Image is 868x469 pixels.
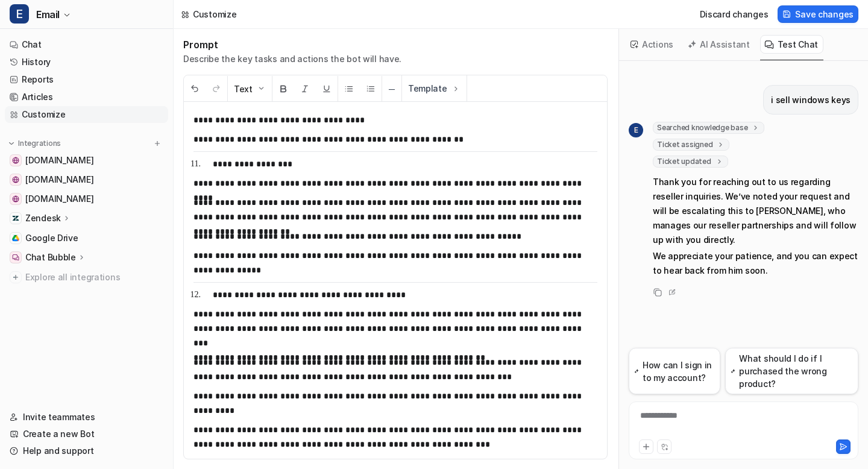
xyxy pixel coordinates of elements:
button: Text [228,76,272,102]
span: Google Drive [25,232,78,244]
img: expand menu [7,139,16,148]
p: Zendesk [25,212,61,224]
span: Explore all integrations [25,268,163,287]
img: Google Drive [12,234,19,242]
a: History [5,54,168,71]
button: Undo [184,76,206,102]
a: Help and support [5,442,168,459]
p: Integrations [18,139,61,148]
img: Ordered List [366,84,376,93]
span: [DOMAIN_NAME] [25,193,93,205]
button: ─ [382,76,401,102]
p: Thank you for reaching out to us regarding reseller inquiries. We’ve noted your request and will ... [653,175,858,247]
button: Discard changes [695,5,773,23]
img: brytesoft.com [12,176,19,183]
a: brytesoft.com[DOMAIN_NAME] [5,171,168,188]
button: AI Assistant [684,35,755,54]
a: Google DriveGoogle Drive [5,230,168,247]
button: What should I do if I purchased the wrong product? [725,348,858,394]
button: How can I sign in to my account? [629,348,720,394]
img: Template [451,84,461,93]
button: Underline [316,76,338,102]
button: Redo [206,76,227,102]
a: Chat [5,36,168,53]
img: techcommunity.microsoft.com [12,157,19,164]
button: Actions [626,35,679,54]
img: Bold [278,84,288,93]
img: Dropdown Down Arrow [256,84,266,93]
a: Create a new Bot [5,426,168,442]
img: Undo [190,84,200,93]
a: techcommunity.microsoft.com[DOMAIN_NAME] [5,152,168,169]
span: [DOMAIN_NAME] [25,174,93,186]
div: Customize [193,8,236,20]
img: Italic [300,84,310,93]
img: Zendesk [12,215,19,222]
button: Save changes [778,5,858,23]
button: Unordered List [338,76,360,102]
a: Customize [5,106,168,123]
button: Bold [272,76,294,102]
button: Test Chat [760,35,823,54]
p: Describe the key tasks and actions the bot will have. [183,53,401,65]
button: Template [402,75,467,101]
a: Invite teammates [5,409,168,426]
p: Chat Bubble [25,251,76,263]
span: Ticket updated [653,156,728,168]
a: Explore all integrations [5,269,168,286]
img: Unordered List [344,84,354,93]
button: Integrations [5,137,64,150]
a: Reports [5,71,168,88]
span: Searched knowledge base [653,122,764,134]
button: Italic [294,76,316,102]
h1: Prompt [183,39,401,51]
span: Ticket assigned [653,139,729,151]
a: login.microsoftonline.com[DOMAIN_NAME] [5,190,168,207]
p: We appreciate your patience, and you can expect to hear back from him soon. [653,249,858,278]
button: Ordered List [360,76,382,102]
span: Save changes [795,8,854,20]
span: [DOMAIN_NAME] [25,154,93,166]
img: Redo [212,84,221,93]
img: Chat Bubble [12,254,19,261]
span: E [629,123,643,137]
span: Email [36,6,60,23]
img: login.microsoftonline.com [12,195,19,203]
img: explore all integrations [10,271,22,283]
a: Articles [5,89,168,105]
p: i sell windows keys [771,93,851,107]
span: E [10,4,29,24]
img: menu_add.svg [153,139,162,148]
img: Underline [322,84,332,93]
